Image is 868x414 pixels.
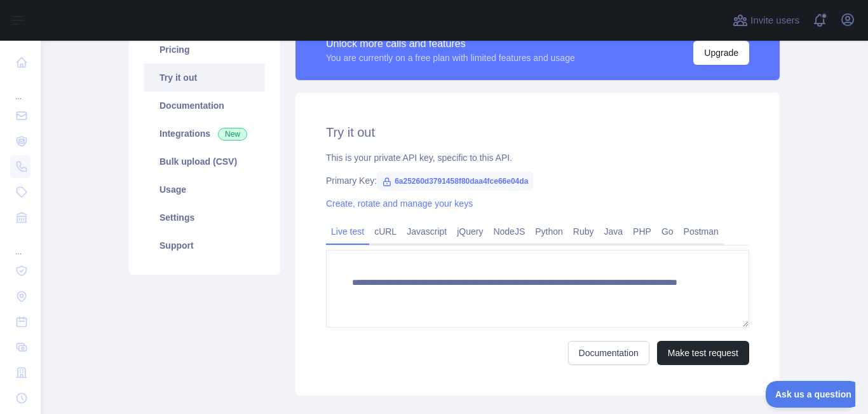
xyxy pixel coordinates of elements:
a: PHP [628,221,656,242]
a: cURL [369,221,402,242]
div: Primary Key: [326,174,749,187]
div: ... [10,76,31,102]
div: You are currently on a free plan with limited features and usage [326,52,575,64]
div: This is your private API key, specific to this API. [326,151,749,164]
a: Go [656,221,679,242]
a: Java [599,221,628,242]
a: Bulk upload (CSV) [144,148,265,176]
span: New [218,128,247,141]
span: 6a25260d3791458f80daa4fce66e04da [377,172,533,191]
a: Postman [679,221,724,242]
a: Create, rotate and manage your keys [326,198,473,209]
a: NodeJS [488,221,530,242]
span: Invite users [750,13,799,28]
button: Upgrade [693,41,749,65]
a: Documentation [144,92,265,120]
a: Try it out [144,64,265,92]
a: Support [144,231,265,259]
a: Documentation [568,341,649,365]
div: Unlock more calls and features [326,36,575,52]
a: Pricing [144,36,265,64]
a: Live test [326,221,369,242]
div: ... [10,231,31,257]
a: jQuery [452,221,488,242]
a: Ruby [568,221,599,242]
a: Python [530,221,568,242]
a: Settings [144,204,265,231]
a: Javascript [402,221,452,242]
a: Usage [144,176,265,204]
iframe: Toggle Customer Support [766,381,855,408]
a: Integrations New [144,120,265,148]
button: Make test request [657,341,749,365]
h2: Try it out [326,123,749,141]
button: Invite users [730,10,802,31]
